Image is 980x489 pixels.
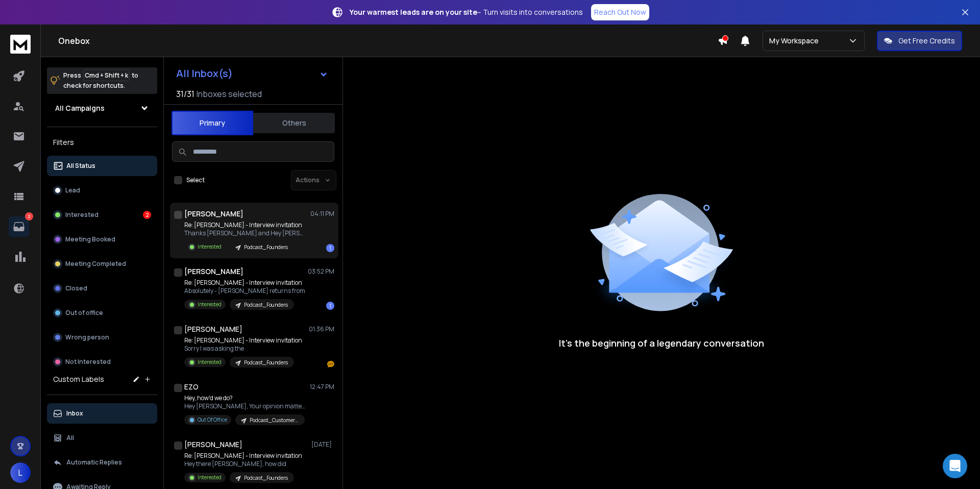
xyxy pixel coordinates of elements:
div: 1 [326,244,334,252]
button: All Inbox(s) [168,63,336,84]
p: 03:52 PM [308,267,334,276]
button: Not Interested [47,352,157,372]
a: 2 [9,216,29,237]
h1: [PERSON_NAME] [184,439,242,450]
h1: [PERSON_NAME] [184,266,243,277]
p: Meeting Completed [65,260,126,268]
button: Closed [47,278,157,299]
button: Lead [47,180,157,201]
p: Press to check for shortcuts. [63,70,138,91]
h1: EZO [184,382,199,392]
p: Interested [198,243,222,251]
p: All [66,434,74,442]
p: Interested [198,474,222,481]
button: Interested2 [47,205,157,225]
button: L [10,462,31,483]
p: Out Of Office [198,416,227,424]
p: Out of office [65,309,103,317]
p: – Turn visits into conversations [350,7,583,17]
p: Meeting Booked [65,235,115,243]
p: Thanks [PERSON_NAME] and Hey [PERSON_NAME], [184,229,307,237]
p: Reach Out Now [594,7,646,17]
span: 31 / 31 [176,88,194,100]
button: Inbox [47,403,157,424]
h1: Onebox [58,35,718,47]
p: Absolutely - [PERSON_NAME] returns from [184,287,305,295]
p: 04:11 PM [310,210,334,218]
p: Hey there [PERSON_NAME], how did [184,460,302,468]
button: Others [253,112,335,134]
p: Wrong person [65,333,109,341]
img: logo [10,35,31,54]
p: Sorry I was asking the [184,345,302,353]
button: Out of office [47,303,157,323]
p: 2 [25,212,33,221]
h3: Custom Labels [53,374,104,384]
h3: Inboxes selected [197,88,262,100]
p: [DATE] [311,441,334,449]
div: Open Intercom Messenger [943,454,967,478]
p: Lead [65,186,80,194]
button: Wrong person [47,327,157,348]
div: 1 [326,302,334,310]
button: All [47,428,157,448]
p: 01:36 PM [309,325,334,333]
p: Interested [198,358,222,366]
p: Not Interested [65,358,111,366]
h1: [PERSON_NAME] [184,324,242,334]
h1: [PERSON_NAME] [184,209,243,219]
p: Re: [PERSON_NAME] - Interview invitation [184,452,302,460]
button: All Campaigns [47,98,157,118]
label: Select [186,176,205,184]
p: Podcast_Founders [244,359,288,366]
p: Re: [PERSON_NAME] - Interview invitation [184,221,307,229]
button: Meeting Completed [47,254,157,274]
p: Hey, how'd we do? [184,394,307,402]
p: Podcast_Founders [244,301,288,309]
span: Cmd + Shift + k [83,69,130,81]
div: 2 [143,211,151,219]
h3: Filters [47,135,157,150]
p: It’s the beginning of a legendary conversation [559,336,764,350]
p: Hey [PERSON_NAME], Your opinion matters [184,402,307,410]
strong: Your warmest leads are on your site [350,7,477,17]
button: Get Free Credits [877,31,962,51]
p: All Status [66,162,95,170]
p: Re: [PERSON_NAME] - Interview invitation [184,279,305,287]
p: Closed [65,284,87,292]
p: Get Free Credits [898,36,955,46]
p: Inbox [66,409,83,418]
button: Primary [171,111,253,135]
p: 12:47 PM [310,383,334,391]
button: All Status [47,156,157,176]
p: Podcast_Founders [244,474,288,482]
p: Automatic Replies [66,458,122,467]
p: My Workspace [769,36,823,46]
p: Interested [65,211,99,219]
button: Meeting Booked [47,229,157,250]
h1: All Inbox(s) [176,68,233,79]
p: Podcast_CustomerSuccess [250,417,299,424]
p: Podcast_Founders [244,243,288,251]
p: Re: [PERSON_NAME] - Interview invitation [184,336,302,345]
p: Interested [198,301,222,308]
button: Automatic Replies [47,452,157,473]
a: Reach Out Now [591,4,649,20]
h1: All Campaigns [55,103,105,113]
